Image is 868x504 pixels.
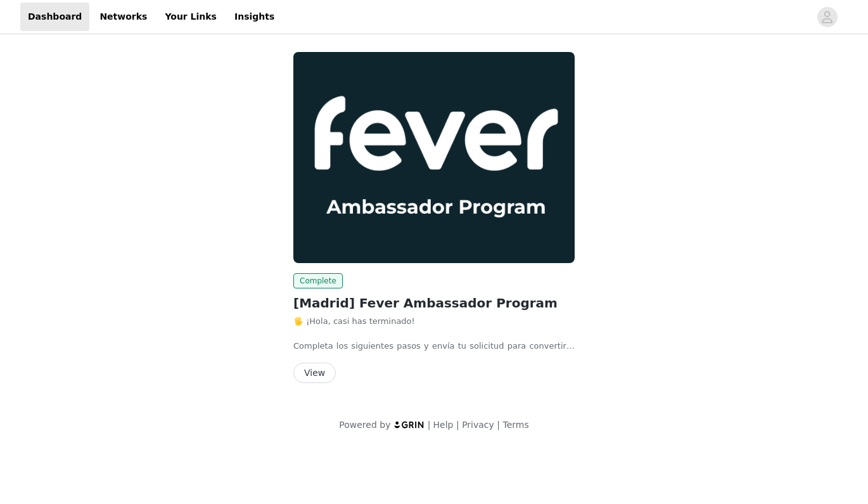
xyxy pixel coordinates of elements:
[393,420,425,429] img: logo
[339,420,390,430] span: Powered by
[92,3,155,31] a: Networks
[293,340,575,352] p: Completa los siguientes pasos y envía tu solicitud para convertirte en Fever Ambassador (3 minuto...
[293,273,343,288] span: Complete
[821,7,833,27] div: avatar
[293,368,336,378] a: View
[293,294,575,313] h2: [Madrid] Fever Ambassador Program
[293,315,575,328] p: 🖐️ ¡Hola, casi has terminado!
[20,3,89,31] a: Dashboard
[502,420,528,430] a: Terms
[497,420,500,430] span: |
[293,363,336,383] button: View
[428,420,431,430] span: |
[293,52,575,263] img: Fever Ambassadors
[157,3,224,31] a: Your Links
[462,420,494,430] a: Privacy
[456,420,459,430] span: |
[433,420,454,430] a: Help
[227,3,282,31] a: Insights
